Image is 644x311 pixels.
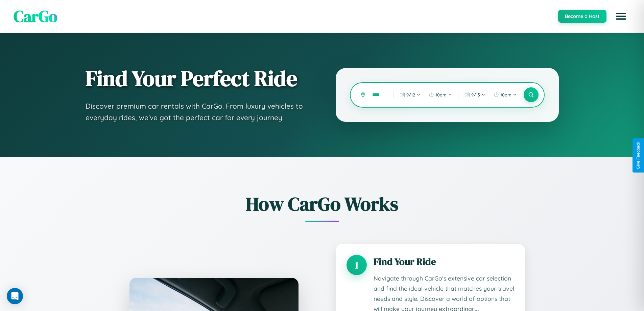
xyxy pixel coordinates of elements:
button: Become a Host [558,10,606,23]
span: 10am [500,92,511,97]
span: 9 / 13 [471,92,480,97]
button: 10am [490,89,520,100]
button: 9/12 [396,89,424,100]
h3: Find Your Ride [374,255,514,268]
button: 10am [425,89,455,100]
button: 9/13 [461,89,489,100]
div: 1 [347,255,367,275]
p: Discover premium car rentals with CarGo. From luxury vehicles to everyday rides, we've got the pe... [86,101,309,123]
button: Open menu [612,7,630,26]
div: Give Feedback [636,142,641,169]
span: CarGo [14,5,57,27]
h1: Find Your Perfect Ride [86,67,309,90]
h2: How CarGo Works [119,191,525,217]
span: 9 / 12 [406,92,415,97]
div: Open Intercom Messenger [7,288,23,304]
span: 10am [435,92,447,97]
